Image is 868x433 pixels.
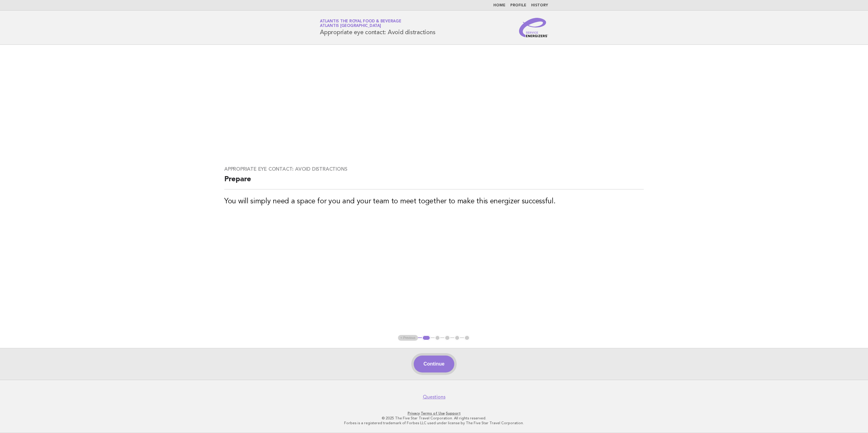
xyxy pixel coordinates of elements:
[510,4,526,7] a: Profile
[224,175,644,189] h2: Prepare
[320,24,381,28] span: Atlantis [GEOGRAPHIC_DATA]
[422,335,431,341] button: 1
[423,394,446,400] a: Questions
[249,421,619,425] p: Forbes is a registered trademark of Forbes LLC used under license by The Five Star Travel Corpora...
[408,411,420,415] a: Privacy
[320,19,401,28] a: Atlantis the Royal Food & BeverageAtlantis [GEOGRAPHIC_DATA]
[531,4,548,7] a: History
[224,166,644,172] h3: Appropriate eye contact: Avoid distractions
[493,4,505,7] a: Home
[446,411,461,415] a: Support
[249,411,619,416] p: · ·
[320,20,435,35] h1: Appropriate eye contact: Avoid distractions
[224,197,644,206] h3: You will simply need a space for you and your team to meet together to make this energizer succes...
[519,18,548,37] img: Service Energizers
[249,416,619,421] p: © 2025 The Five Star Travel Corporation. All rights reserved.
[421,411,445,415] a: Terms of Use
[414,356,454,372] button: Continue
